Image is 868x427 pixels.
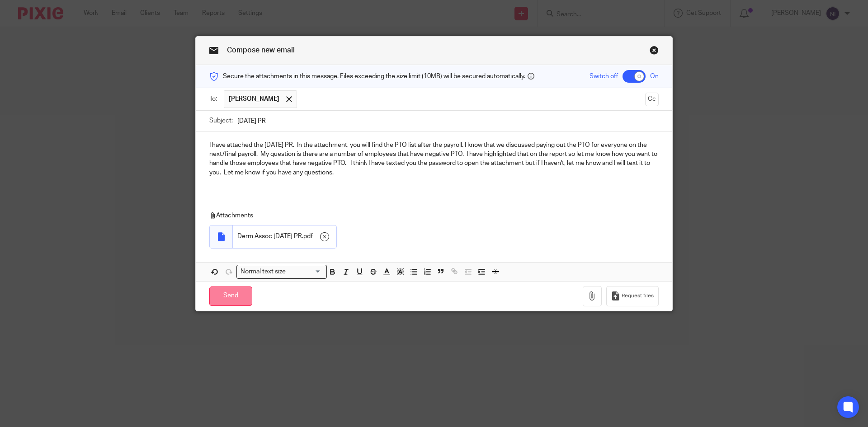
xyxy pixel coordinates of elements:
[303,232,313,241] span: pdf
[289,267,321,277] input: Search for option
[227,47,295,54] span: Compose new email
[650,46,659,58] a: Close this dialog window
[645,93,659,106] button: Cc
[223,72,525,81] span: Secure the attachments in this message. Files exceeding the size limit (10MB) will be secured aut...
[590,72,618,81] span: Switch off
[237,232,302,241] span: Derm Assoc [DATE] PR
[239,267,288,277] span: Normal text size
[236,265,327,279] div: Search for option
[209,141,659,177] p: I have attached the [DATE] PR. In the attachment, you will find the PTO list after the payroll. I...
[650,72,659,81] span: On
[606,286,659,306] button: Request files
[229,94,279,103] span: [PERSON_NAME]
[209,286,252,306] input: Send
[233,225,336,248] div: .
[622,292,654,300] span: Request files
[209,116,233,125] label: Subject:
[209,94,219,103] label: To:
[209,211,646,220] p: Attachments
